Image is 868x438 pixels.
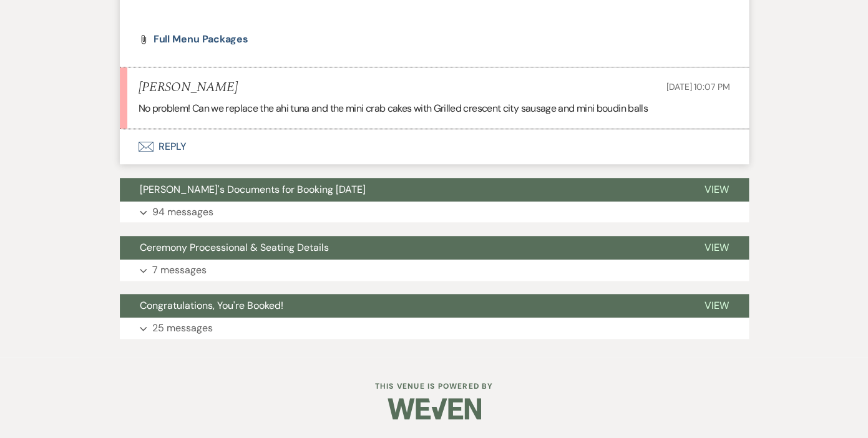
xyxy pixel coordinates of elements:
[154,32,249,46] span: Full menu packages
[152,262,207,278] p: 7 messages
[152,204,213,220] p: 94 messages
[388,387,481,431] img: Weven Logo
[120,318,749,339] button: 25 messages
[120,294,685,318] button: Congratulations, You're Booked!
[152,320,213,336] p: 25 messages
[140,299,283,312] span: Congratulations, You're Booked!
[705,241,729,254] span: View
[139,100,730,117] p: No problem! Can we replace the ahi tuna and the mini crab cakes with Grilled crescent city sausag...
[120,129,749,164] button: Reply
[154,34,249,44] a: Full menu packages
[140,241,329,254] span: Ceremony Processional & Seating Details
[685,236,749,260] button: View
[685,178,749,202] button: View
[685,294,749,318] button: View
[705,299,729,312] span: View
[120,202,749,223] button: 94 messages
[666,81,730,92] span: [DATE] 10:07 PM
[139,80,238,95] h5: [PERSON_NAME]
[120,260,749,281] button: 7 messages
[140,183,366,196] span: [PERSON_NAME]'s Documents for Booking [DATE]
[705,183,729,196] span: View
[120,178,685,202] button: [PERSON_NAME]'s Documents for Booking [DATE]
[120,236,685,260] button: Ceremony Processional & Seating Details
